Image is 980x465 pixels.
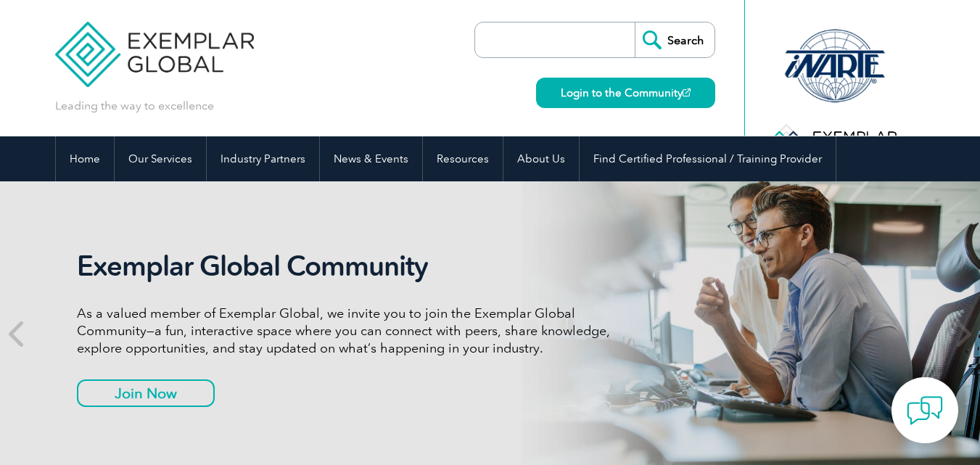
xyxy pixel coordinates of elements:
[207,136,319,181] a: Industry Partners
[635,22,715,57] input: Search
[423,136,503,181] a: Resources
[907,392,943,429] img: contact-chat.png
[77,305,621,357] p: As a valued member of Exemplar Global, we invite you to join the Exemplar Global Community—a fun,...
[536,78,715,108] a: Login to the Community
[683,89,691,96] img: open_square.png
[320,136,422,181] a: News & Events
[55,98,214,114] p: Leading the way to excellence
[503,136,579,181] a: About Us
[77,250,621,283] h2: Exemplar Global Community
[580,136,836,181] a: Find Certified Professional / Training Provider
[77,379,215,407] a: Join Now
[56,136,114,181] a: Home
[115,136,206,181] a: Our Services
